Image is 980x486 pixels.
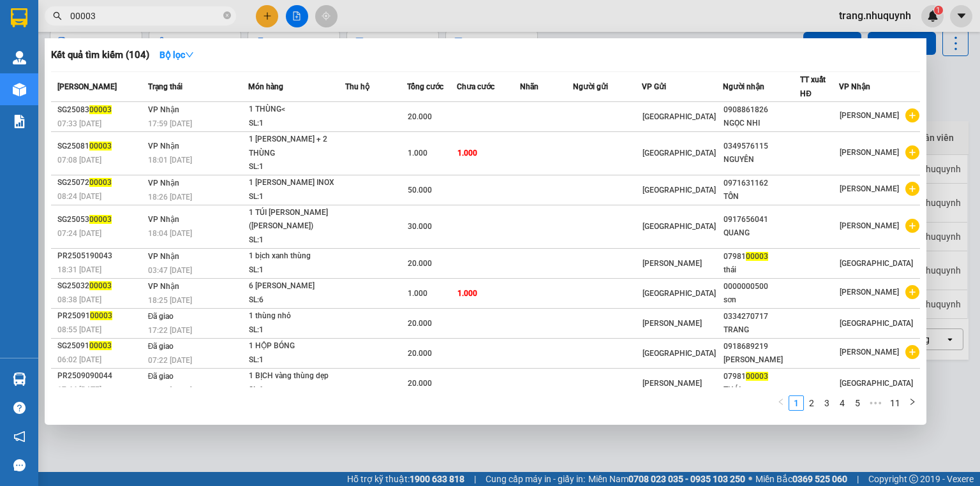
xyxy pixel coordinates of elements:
div: 1 [PERSON_NAME] INOX [249,176,345,190]
span: 20.000 [408,349,432,358]
span: [GEOGRAPHIC_DATA] [642,186,716,195]
div: SG25032 [57,279,144,293]
span: 18:26 [DATE] [148,193,192,202]
div: 0971631162 [724,177,800,190]
span: plus-circle [905,108,919,122]
div: 1 TÚI [PERSON_NAME]([PERSON_NAME]) [249,206,345,233]
span: 17:44 [DATE] [57,385,101,394]
div: SL: 1 [249,323,345,337]
span: VP Nhận [148,142,179,151]
span: 07:22 [DATE] [148,356,192,365]
span: 00003 [90,311,112,320]
span: VP Nhận [148,215,179,224]
span: VP Nhận [148,179,179,188]
div: SL: 1 [249,117,345,131]
img: logo-vxr [11,8,27,27]
span: 08:24 [DATE] [57,192,101,201]
span: plus-circle [905,145,919,159]
span: [GEOGRAPHIC_DATA] [642,112,716,121]
div: QUANG [724,226,800,240]
div: 0908861826 [724,103,800,117]
h3: Kết quả tìm kiếm ( 104 ) [51,48,149,62]
span: Chưa cước [457,82,494,91]
span: 1.000 [408,289,427,298]
li: Next Page [905,395,920,411]
div: SL: 1 [249,383,345,397]
span: [PERSON_NAME] [840,221,899,230]
span: 1.000 [457,149,477,158]
div: sơn [724,293,800,307]
span: 20.000 [408,112,432,121]
span: Nhãn [520,82,538,91]
div: 0000000500 [724,280,800,293]
input: Tìm tên, số ĐT hoặc mã đơn [70,9,221,23]
div: 1 BỊCH vàng thùng dẹp [249,369,345,383]
div: SL: 1 [249,160,345,174]
a: 2 [805,396,819,410]
img: warehouse-icon [13,372,26,386]
div: 07981 [724,250,800,263]
span: 20.000 [408,319,432,328]
div: PR2505190043 [57,249,144,263]
div: PR25091 [57,309,144,323]
div: 0349576115 [724,140,800,153]
span: 18:04 [DATE] [148,229,192,238]
span: plus-circle [905,182,919,196]
li: 11 [886,395,905,411]
span: 30.000 [408,222,432,231]
span: 12:56 [DATE] [148,386,192,395]
span: message [13,459,26,471]
div: 1 THÙNG< [249,103,345,117]
span: [PERSON_NAME] [840,184,899,193]
span: [GEOGRAPHIC_DATA] [642,149,716,158]
span: VP Nhận [148,282,179,291]
span: VP Nhận [148,252,179,261]
span: 00003 [89,281,112,290]
span: plus-circle [905,285,919,299]
span: Thu hộ [345,82,369,91]
span: VP Gửi [642,82,666,91]
div: TRANG [724,323,800,337]
li: 2 [804,395,819,411]
button: left [773,395,789,411]
span: 07:08 [DATE] [57,156,101,165]
span: 00003 [89,142,112,151]
div: 1 [PERSON_NAME] + 2 THÙNG [249,133,345,160]
img: solution-icon [13,115,26,128]
span: [PERSON_NAME] [57,82,117,91]
span: [GEOGRAPHIC_DATA] [642,289,716,298]
a: 5 [850,396,865,410]
strong: Bộ lọc [160,50,194,60]
span: [GEOGRAPHIC_DATA] [642,222,716,231]
span: plus-circle [905,219,919,233]
li: 4 [835,395,850,411]
span: Đã giao [148,312,174,321]
li: 1 [789,395,804,411]
div: PR2509090044 [57,369,144,383]
span: plus-circle [905,345,919,359]
span: [PERSON_NAME] [642,259,702,268]
div: SL: 1 [249,190,345,204]
span: 00003 [89,215,112,224]
div: SG25081 [57,140,144,153]
span: close-circle [223,10,231,22]
a: 11 [886,396,904,410]
button: Bộ lọcdown [149,45,204,65]
div: NGỌC NHI [724,117,800,130]
span: [GEOGRAPHIC_DATA] [840,319,913,328]
div: TỐN [724,190,800,203]
span: 00003 [746,372,768,381]
span: close-circle [223,11,231,19]
span: [PERSON_NAME] [642,319,702,328]
div: 6 [PERSON_NAME] [249,279,345,293]
div: 0917656041 [724,213,800,226]
span: Người nhận [723,82,764,91]
span: [GEOGRAPHIC_DATA] [840,259,913,268]
div: SL: 6 [249,293,345,307]
span: down [185,50,194,59]
li: 3 [819,395,835,411]
div: SL: 1 [249,233,345,247]
div: 07981 [724,370,800,383]
a: 3 [820,396,834,410]
span: Người gửi [573,82,608,91]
